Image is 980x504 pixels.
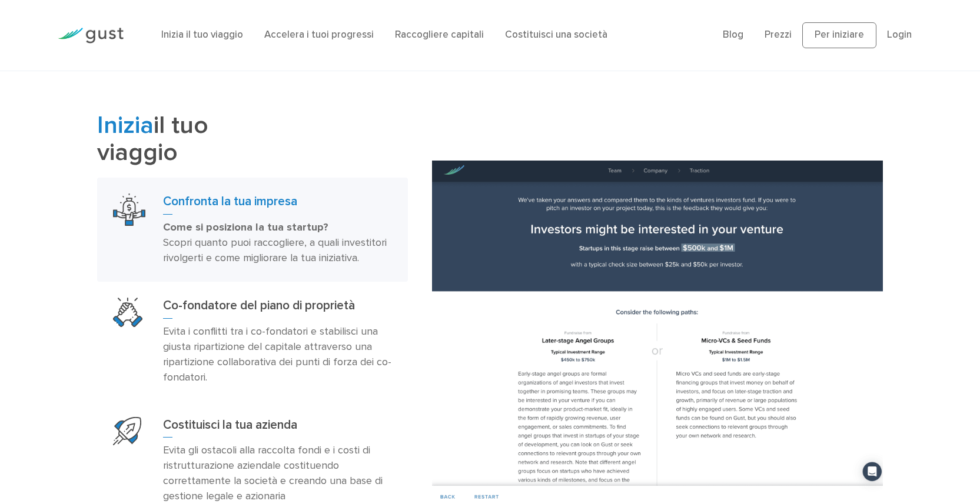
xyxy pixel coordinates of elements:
[163,444,383,502] font: Evita gli ostacoli alla raccolta fondi e i costi di ristrutturazione aziendale costituendo corret...
[97,178,408,282] a: Confronta la tua impresaConfronta la tua impresaCome si posiziona la tua startup? Scopri quanto p...
[97,282,408,401] a: Proprietà del co-fondatore del pianoCo-fondatore del piano di proprietàEvita i conflitti tra i co...
[765,29,792,41] a: Prezzi
[723,29,743,41] a: Blog
[505,29,607,41] a: Costituisci una società
[163,221,328,233] font: Come si posiziona la tua startup?
[113,417,141,445] img: Avvia la tua azienda
[815,29,864,41] font: Per iniziare
[163,236,387,264] font: Scopri quanto puoi raccogliere, a quali investitori rivolgerti e come migliorare la tua iniziativa.
[97,111,154,140] font: Inizia
[154,111,208,140] font: il tuo
[163,325,391,383] font: Evita i conflitti tra i co-fondatori e stabilisci una giusta ripartizione del capitale attraverso...
[58,28,124,44] img: Logo Gust
[802,22,876,48] a: Per iniziare
[264,29,374,41] a: Accelera i tuoi progressi
[395,29,484,41] a: Raccogliere capitali
[163,194,297,209] font: Confronta la tua impresa
[161,29,243,41] a: Inizia il tuo viaggio
[163,418,297,432] font: Costituisci la tua azienda
[163,298,355,313] font: Co-fondatore del piano di proprietà
[97,138,178,167] font: viaggio
[887,29,912,41] a: Login
[113,193,145,226] img: Confronta la tua impresa
[113,298,142,327] img: Proprietà del co-fondatore del piano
